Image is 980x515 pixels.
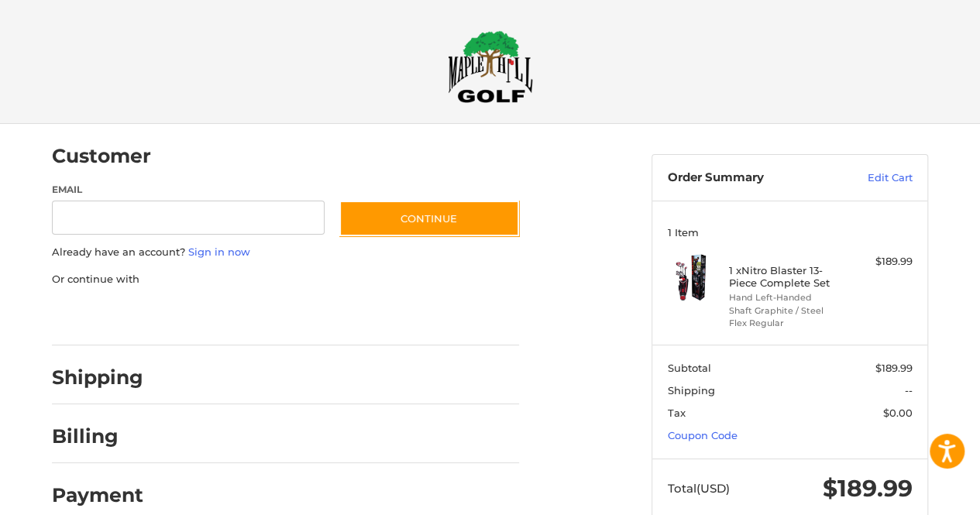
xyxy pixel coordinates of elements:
span: Tax [668,407,686,419]
li: Shaft Graphite / Steel [729,304,848,318]
span: Total (USD) [668,481,730,496]
p: Already have an account? [52,245,519,260]
iframe: PayPal-venmo [310,302,426,330]
h2: Payment [52,483,143,507]
label: Email [52,183,325,197]
a: Sign in now [188,245,250,258]
li: Hand Left-Handed [729,291,848,304]
a: Coupon Code [668,429,738,441]
h2: Billing [52,424,143,448]
h3: 1 Item [668,226,913,239]
li: Flex Regular [729,317,848,330]
iframe: Google Customer Reviews [852,473,980,515]
button: Continue [339,201,519,236]
iframe: PayPal-paypal [47,302,163,330]
span: Subtotal [668,362,711,374]
h2: Customer [52,144,151,168]
span: $0.00 [883,407,913,419]
a: Edit Cart [834,170,913,186]
span: $189.99 [875,362,913,374]
span: Shipping [668,384,715,397]
iframe: PayPal-paylater [178,302,294,330]
div: $189.99 [851,254,913,270]
img: Maple Hill Golf [448,30,533,103]
h4: 1 x Nitro Blaster 13-Piece Complete Set [729,264,848,290]
p: Or continue with [52,272,519,287]
span: -- [905,384,913,397]
h3: Order Summary [668,170,834,186]
h2: Shipping [52,366,143,390]
span: $189.99 [823,474,913,503]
